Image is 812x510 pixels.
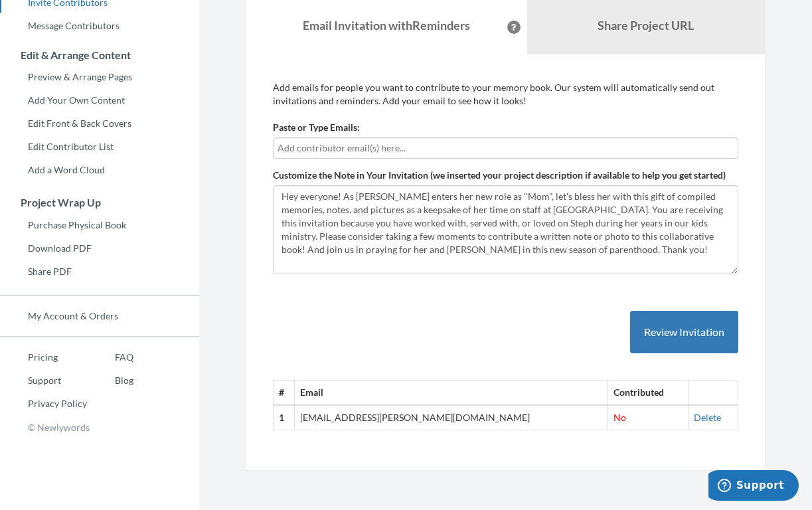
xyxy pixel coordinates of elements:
p: Add emails for people you want to contribute to your memory book. Our system will automatically s... [273,81,738,108]
label: Paste or Type Emails: [273,121,360,134]
h3: Edit & Arrange Content [1,49,199,61]
label: Customize the Note in Your Invitation (we inserted your project description if available to help ... [273,169,726,182]
a: Blog [87,371,133,390]
input: Add contributor email(s) here... [278,141,734,155]
th: Email [295,381,608,405]
button: Review Invitation [630,311,738,354]
b: Share Project URL [598,18,694,33]
a: Delete [694,412,721,423]
th: Contributed [608,381,688,405]
iframe: Opens a widget where you can chat to one of our agents [708,470,799,503]
textarea: Hey everyone! As [PERSON_NAME] enters her new role as "Mom", let's bless her with this gift of co... [273,185,738,274]
th: 1 [274,405,295,430]
h3: Project Wrap Up [1,197,199,209]
a: FAQ [87,347,133,367]
strong: Email Invitation with Reminders [303,18,470,33]
span: No [613,412,626,423]
th: # [274,381,295,405]
td: [EMAIL_ADDRESS][PERSON_NAME][DOMAIN_NAME] [295,405,608,430]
